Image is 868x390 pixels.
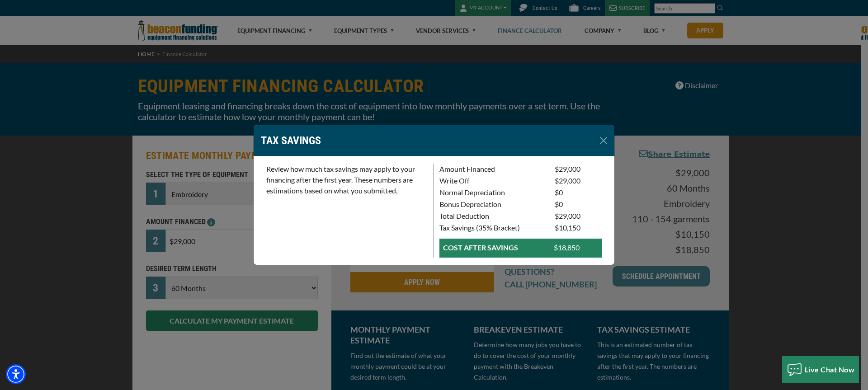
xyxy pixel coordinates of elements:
[439,164,544,174] p: Amount Financed
[555,187,602,198] p: $0
[555,199,602,210] p: $0
[443,242,543,253] p: COST AFTER SAVINGS
[439,187,544,198] p: Normal Depreciation
[439,199,544,210] p: Bonus Depreciation
[439,175,544,186] p: Write Off
[555,164,602,174] p: $29,000
[554,242,598,253] p: $18,850
[555,211,602,221] p: $29,000
[266,164,428,196] p: Review how much tax savings may apply to your financing after the first year. These numbers are e...
[555,222,602,233] p: $10,150
[6,364,26,384] div: Accessibility Menu
[596,133,611,148] button: Close
[805,365,855,374] span: Live Chat Now
[439,211,544,221] p: Total Deduction
[782,356,859,383] button: Live Chat Now
[261,132,321,149] p: TAX SAVINGS
[555,175,602,186] p: $29,000
[439,222,544,233] p: Tax Savings (35% Bracket)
